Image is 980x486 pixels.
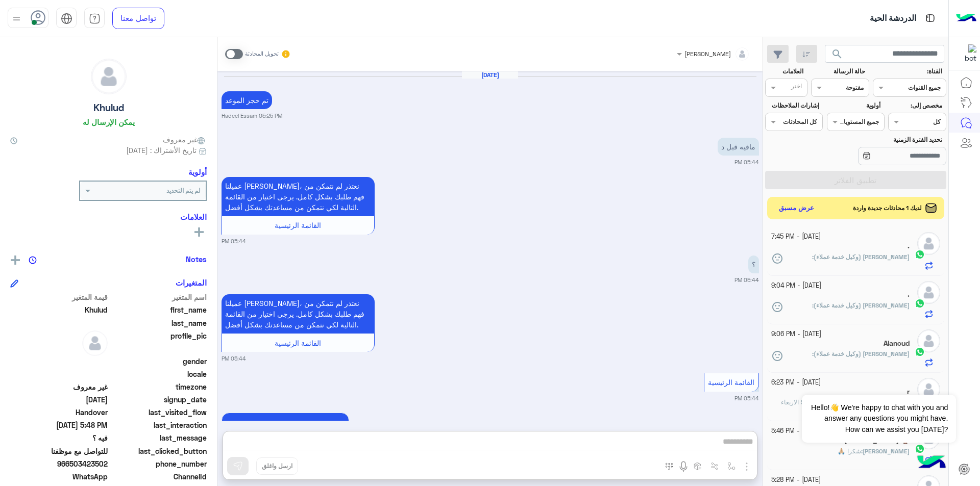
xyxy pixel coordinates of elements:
small: [DATE] - 5:46 PM [771,426,821,436]
img: add [11,255,20,265]
span: قيمة المتغير [10,292,108,302]
span: غير معروف [10,381,108,392]
img: WhatsApp [915,249,925,260]
span: [PERSON_NAME] [684,50,731,58]
small: تحويل المحادثة [245,50,279,58]
b: : [812,350,910,357]
h6: العلامات [10,212,207,221]
img: WhatsApp [915,444,925,454]
label: مخصص إلى: [890,101,942,110]
span: لديك 1 محادثات جديدة واردة [853,203,922,213]
p: 15/10/2025, 5:44 PM [718,138,759,156]
p: 15/10/2025, 5:44 PM [222,177,375,216]
label: حالة الرسالة [813,67,865,76]
img: defaultAdmin.png [91,59,126,94]
span: 2025-10-15T14:48:21.177Z [10,420,108,430]
span: 2 [10,471,108,482]
a: tab [84,8,105,29]
span: last_clicked_button [110,446,207,456]
span: timezone [110,381,207,392]
p: 15/10/2025, 5:44 PM [748,255,759,273]
h6: Notes [186,254,207,264]
img: defaultAdmin.png [917,232,940,255]
img: 177882628735456 [958,44,976,63]
img: defaultAdmin.png [917,281,940,304]
p: 15/10/2025, 5:44 PM [222,294,375,334]
small: 05:44 PM [734,394,759,402]
img: notes [29,256,37,264]
span: [PERSON_NAME] (وكيل خدمة عملاء) [814,253,910,261]
button: ارسل واغلق [256,457,298,475]
span: last_message [110,432,207,443]
span: القائمة الرئيسية [275,221,321,229]
span: phone_number [110,458,207,469]
span: [PERSON_NAME] [863,447,910,455]
small: 05:44 PM [222,354,246,363]
img: WhatsApp [915,298,925,309]
span: gender [110,356,207,367]
label: أولوية [828,101,880,110]
p: الدردشة الحية [870,12,916,25]
h5: Alanoud [884,339,910,348]
small: [DATE] - 7:45 PM [771,232,821,242]
h6: أولوية [188,167,207,176]
small: 05:44 PM [222,237,246,245]
label: إشارات الملاحظات [766,101,819,110]
span: 2025-10-15T12:07:24.486Z [10,394,108,405]
span: تاريخ الأشتراك : [DATE] [126,145,197,156]
span: last_name [110,318,207,328]
label: العلامات [766,67,803,76]
img: Logo [956,8,976,29]
span: غير معروف [163,134,207,145]
div: اختر [791,82,803,93]
span: Hello!👋 We're happy to chat with you and answer any questions you might have. How can we assist y... [802,395,955,443]
span: Khulud [10,304,108,315]
span: 966503423502 [10,458,108,469]
small: 05:44 PM [734,276,759,284]
small: [DATE] - 5:28 PM [771,475,821,485]
span: 5:15 الاربعاء القادم [781,398,910,415]
span: last_visited_flow [110,407,207,418]
img: profile [10,12,23,25]
h5: Khulud [93,102,124,114]
b: : [812,301,910,309]
small: [DATE] - 9:04 PM [771,281,821,291]
small: Hadeel Essam 05:25 PM [222,112,282,120]
button: تطبيق الفلاتر [765,171,946,189]
span: [PERSON_NAME] (وكيل خدمة عملاء) [814,301,910,309]
button: search [825,45,850,67]
b: : [861,447,910,455]
h6: المتغيرات [176,278,207,287]
img: tab [924,12,937,24]
small: [DATE] - 9:06 PM [771,329,821,339]
span: اسم المتغير [110,292,207,302]
p: 15/10/2025, 5:25 PM [222,91,272,109]
span: شكرا 🙏🏼 [838,447,861,455]
label: تحديد الفترة الزمنية [828,135,942,144]
span: [PERSON_NAME] (وكيل خدمة عملاء) [814,350,910,357]
span: فيه ؟ [10,432,108,443]
button: عرض مسبق [775,201,819,216]
span: search [831,48,843,60]
h5: . [908,290,910,299]
span: null [10,369,108,379]
small: 05:44 PM [734,158,759,166]
img: WhatsApp [915,347,925,357]
span: null [10,356,108,367]
label: القناة: [874,67,943,76]
span: القائمة الرئيسية [708,378,754,387]
span: signup_date [110,394,207,405]
img: tab [89,13,101,24]
h6: [DATE] [462,71,518,79]
h5: . [908,242,910,250]
span: Handover [10,407,108,418]
span: للتواصل مع موظفنا [10,446,108,456]
b: لم يتم التحديد [166,187,201,194]
img: defaultAdmin.png [917,329,940,352]
img: hulul-logo.png [914,445,949,481]
span: ChannelId [110,471,207,482]
a: تواصل معنا [112,8,164,29]
h6: يمكن الإرسال له [83,117,135,126]
span: profile_pic [110,330,207,354]
img: tab [61,13,72,24]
